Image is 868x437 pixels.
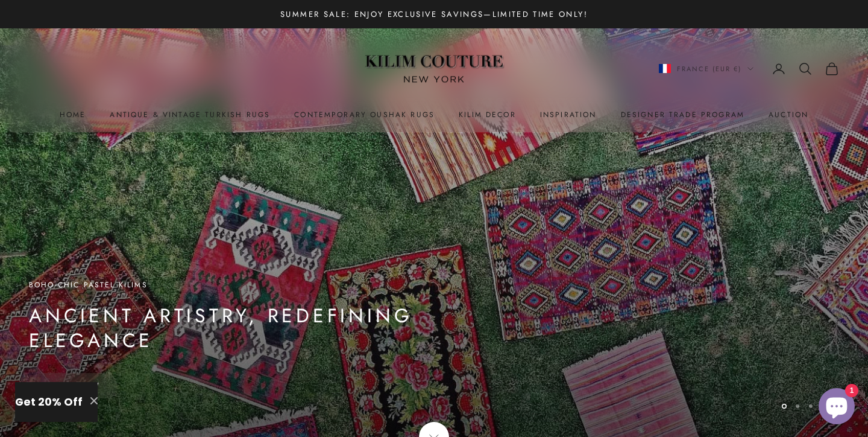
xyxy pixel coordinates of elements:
[29,109,839,121] nav: Primary navigation
[29,279,499,291] p: Boho-Chic Pastel Kilims
[659,64,671,73] img: France
[359,40,509,98] img: Logo of Kilim Couture New York
[294,109,435,121] a: Contemporary Oushak Rugs
[29,373,118,398] a: Shop Now
[459,109,516,121] summary: Kilim Decor
[659,63,753,74] button: Change country or currency
[621,109,745,121] a: Designer Trade Program
[540,109,597,121] a: Inspiration
[677,63,741,74] span: France (EUR €)
[815,388,858,427] inbox-online-store-chat: Shopify online store chat
[110,109,270,121] a: Antique & Vintage Turkish Rugs
[769,109,808,121] a: Auction
[659,62,839,76] nav: Secondary navigation
[280,8,588,21] p: Summer Sale: Enjoy Exclusive Savings—Limited Time Only!
[60,109,86,121] a: Home
[29,304,499,354] p: Ancient Artistry, Redefining Elegance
